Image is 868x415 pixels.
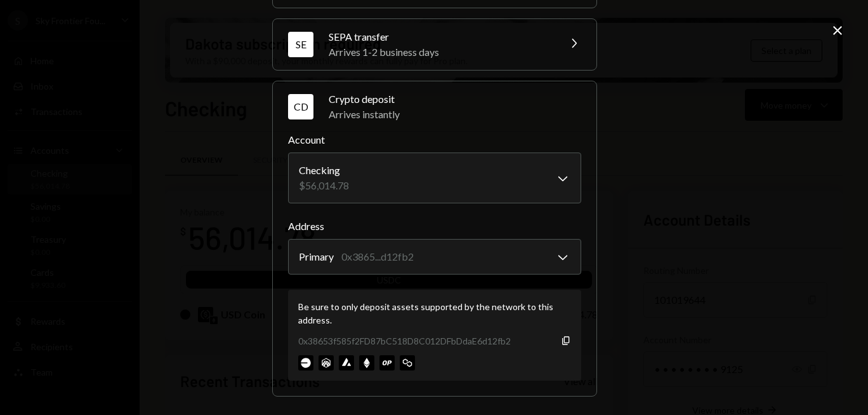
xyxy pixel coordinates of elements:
[298,300,571,327] div: Be sure to only deposit assets supported by the network to this address.
[273,81,596,132] button: CDCrypto depositArrives instantly
[329,29,551,44] div: SEPA transfer
[273,19,596,70] button: SESEPA transferArrives 1-2 business days
[329,92,581,107] div: Crypto deposit
[339,355,354,371] img: avalanche-mainnet
[288,132,581,147] label: Account
[341,249,414,264] div: 0x3865...d12fb2
[288,94,313,119] div: CD
[359,355,374,371] img: ethereum-mainnet
[288,219,581,234] label: Address
[319,355,334,371] img: arbitrum-mainnet
[400,355,415,371] img: polygon-mainnet
[298,334,511,348] div: 0x38653f585f2FD87bC518D8C012DFbDdaE6d12fb2
[329,107,581,122] div: Arrives instantly
[288,132,581,381] div: CDCrypto depositArrives instantly
[288,239,581,275] button: Address
[379,355,395,371] img: optimism-mainnet
[298,355,313,371] img: base-mainnet
[288,153,581,203] button: Account
[329,44,551,60] div: Arrives 1-2 business days
[288,32,313,57] div: SE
